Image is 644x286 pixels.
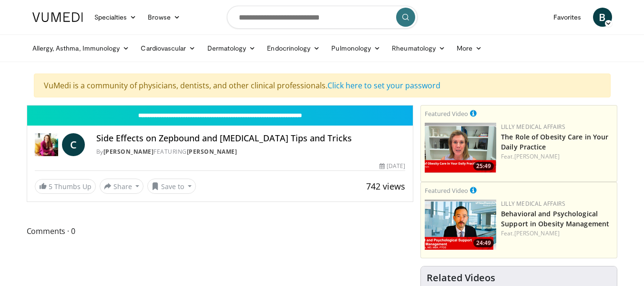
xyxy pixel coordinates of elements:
[473,239,494,247] span: 24:49
[386,39,451,58] a: Rheumatology
[27,39,135,58] a: Allergy, Asthma, Immunology
[89,8,143,27] a: Specialties
[425,186,468,195] small: Featured Video
[35,179,96,194] a: 5 Thumbs Up
[427,272,495,284] h4: Related Videos
[593,8,612,27] a: B
[227,6,418,29] input: Search topics, interventions
[425,123,496,173] img: e1208b6b-349f-4914-9dd7-f97803bdbf1d.png.150x105_q85_crop-smart_upscale.png
[49,182,52,191] span: 5
[327,80,440,91] a: Click here to set your password
[366,180,405,192] span: 742 views
[425,200,496,250] a: 24:49
[501,209,609,228] a: Behavioral and Psychological Support in Obesity Management
[261,39,326,58] a: Endocrinology
[187,148,237,156] a: [PERSON_NAME]
[548,8,587,27] a: Favorites
[425,123,496,173] a: 25:49
[27,225,414,237] span: Comments 0
[501,229,613,238] div: Feat.
[326,39,386,58] a: Pulmonology
[425,200,496,250] img: ba3304f6-7838-4e41-9c0f-2e31ebde6754.png.150x105_q85_crop-smart_upscale.png
[425,109,468,118] small: Featured Video
[501,123,565,131] a: Lilly Medical Affairs
[147,179,196,194] button: Save to
[501,200,565,208] a: Lilly Medical Affairs
[35,133,58,156] img: Dr. Carolynn Francavilla
[142,8,186,27] a: Browse
[379,162,405,170] div: [DATE]
[514,152,560,160] a: [PERSON_NAME]
[34,74,611,97] div: VuMedi is a community of physicians, dentists, and other clinical professionals.
[135,39,201,58] a: Cardiovascular
[32,12,83,22] img: VuMedi Logo
[100,179,144,194] button: Share
[501,132,608,151] a: The Role of Obesity Care in Your Daily Practice
[96,148,405,156] div: By FEATURING
[514,229,560,237] a: [PERSON_NAME]
[62,133,85,156] a: C
[202,39,262,58] a: Dermatology
[103,148,154,156] a: [PERSON_NAME]
[451,39,488,58] a: More
[96,133,405,144] h4: Side Effects on Zepbound and [MEDICAL_DATA] Tips and Tricks
[501,152,613,161] div: Feat.
[473,162,494,170] span: 25:49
